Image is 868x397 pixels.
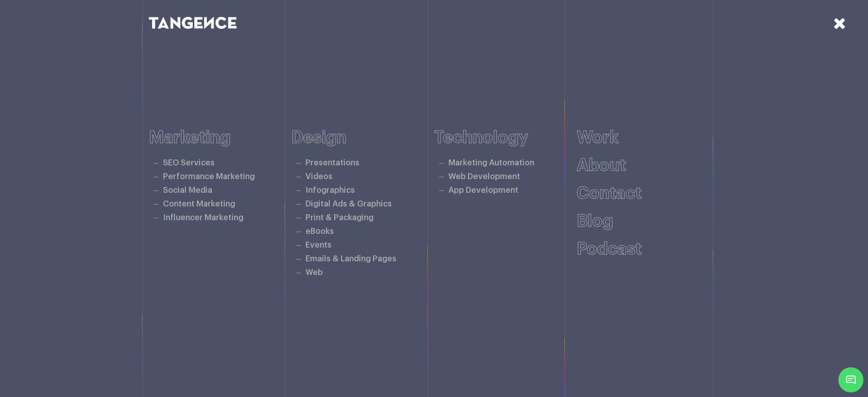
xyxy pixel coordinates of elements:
[305,269,323,276] a: Web
[305,159,359,167] a: Presentations
[838,367,863,392] span: Chat Widget
[305,241,331,249] a: Events
[305,200,392,208] a: Digital Ads & Graphics
[305,186,355,194] a: Infographics
[163,186,212,194] a: Social Media
[291,128,434,147] h6: Design
[163,173,255,180] a: Performance Marketing
[577,241,642,258] a: Podcast
[448,159,534,167] a: Marketing Automation
[305,214,374,222] a: Print & Packaging
[163,159,215,167] a: SEO Services
[577,213,613,230] a: Blog
[163,214,243,222] a: Influencer Marketing
[305,173,332,180] a: Videos
[163,200,235,208] a: Content Marketing
[577,185,642,202] a: Contact
[448,173,520,180] a: Web Development
[305,255,396,263] a: Emails & Landing Pages
[577,157,626,174] a: About
[149,128,292,147] h6: Marketing
[577,129,619,146] a: Work
[305,228,334,235] a: eBooks
[448,186,518,194] a: App Development
[434,128,577,147] h6: Technology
